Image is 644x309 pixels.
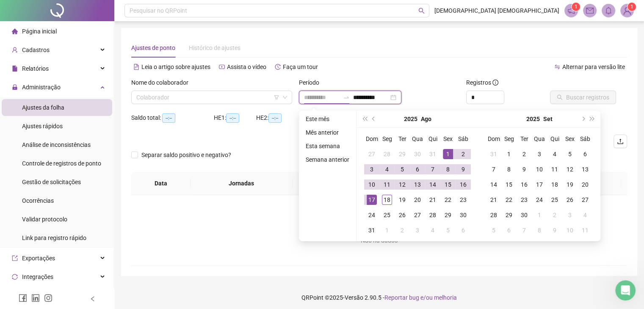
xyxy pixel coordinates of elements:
div: 5 [565,149,575,159]
td: 2025-10-07 [517,223,532,238]
span: linkedin [31,294,40,302]
iframe: Intercom live chat [615,280,636,301]
td: 2025-09-02 [395,223,410,238]
div: 9 [550,225,560,235]
div: 16 [519,179,529,190]
div: 24 [367,210,377,220]
td: 2025-09-17 [532,177,547,192]
td: 2025-08-05 [395,162,410,177]
div: 4 [550,149,560,159]
label: Nome do colaborador [131,78,194,87]
div: 3 [367,164,377,174]
td: 2025-08-07 [425,162,440,177]
div: 1 [504,149,514,159]
span: Faça um tour [283,63,318,70]
div: 19 [397,195,407,205]
td: 2025-08-30 [456,207,471,223]
th: Dom [364,131,379,146]
div: 6 [580,149,590,159]
td: 2025-07-30 [410,146,425,162]
td: 2025-09-09 [517,162,532,177]
div: 22 [443,195,453,205]
div: 5 [489,225,499,235]
span: sync [12,274,18,280]
div: 1 [443,149,453,159]
div: 23 [458,195,468,205]
td: 2025-10-04 [578,207,593,223]
td: 2025-09-06 [578,146,593,162]
span: left [90,296,96,302]
div: 13 [412,179,423,190]
div: 22 [504,195,514,205]
td: 2025-08-06 [410,162,425,177]
td: 2025-09-15 [501,177,517,192]
span: lock [12,84,18,90]
span: Gestão de solicitações [22,179,81,185]
span: down [282,95,287,100]
span: Relatórios [22,65,49,72]
div: 7 [519,225,529,235]
span: Ajustes da folha [22,104,64,111]
div: 5 [397,164,407,174]
td: 2025-09-02 [517,146,532,162]
div: 20 [412,195,423,205]
td: 2025-08-17 [364,192,379,207]
td: 2025-09-24 [532,192,547,207]
td: 2025-08-02 [456,146,471,162]
span: Controle de registros de ponto [22,160,101,167]
button: super-next-year [588,110,597,127]
span: 1 [575,4,578,10]
span: mail [586,7,594,14]
td: 2025-09-03 [532,146,547,162]
div: 1 [382,225,392,235]
span: Alternar para versão lite [562,63,625,70]
div: 16 [458,179,468,190]
div: 28 [489,210,499,220]
div: Não há dados [141,236,617,245]
div: 25 [382,210,392,220]
span: Ocorrências [22,197,54,204]
span: Registros [466,78,498,87]
div: 23 [519,195,529,205]
td: 2025-08-11 [379,177,395,192]
td: 2025-07-29 [395,146,410,162]
div: 10 [367,179,377,190]
button: year panel [526,110,540,127]
span: --:-- [268,113,282,123]
td: 2025-09-07 [486,162,501,177]
div: 31 [489,149,499,159]
span: instagram [44,294,53,302]
div: 5 [443,225,453,235]
button: prev-year [369,110,379,127]
td: 2025-09-14 [486,177,501,192]
span: user-add [12,47,18,53]
label: Período [299,78,325,87]
div: 3 [565,210,575,220]
div: 8 [504,164,514,174]
th: Qua [410,131,425,146]
span: home [12,28,18,34]
th: Dom [486,131,501,146]
div: 2 [550,210,560,220]
div: 25 [550,195,560,205]
div: 18 [382,195,392,205]
span: Histórico de ajustes [189,44,240,51]
td: 2025-08-26 [395,207,410,223]
td: 2025-08-29 [440,207,456,223]
td: 2025-09-05 [440,223,456,238]
button: next-year [578,110,587,127]
div: 30 [519,210,529,220]
div: HE 2: [256,113,299,123]
div: 28 [428,210,438,220]
div: 3 [534,149,544,159]
span: swap [554,64,560,70]
div: 19 [565,179,575,190]
div: 26 [565,195,575,205]
div: 8 [534,225,544,235]
div: 3 [412,225,423,235]
td: 2025-09-01 [379,223,395,238]
td: 2025-08-13 [410,177,425,192]
span: Link para registro rápido [22,235,86,241]
span: swap-right [343,94,350,101]
td: 2025-09-01 [501,146,517,162]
